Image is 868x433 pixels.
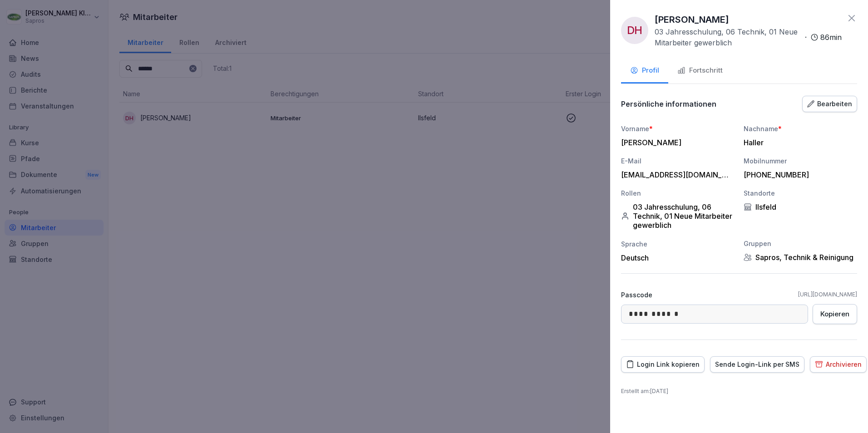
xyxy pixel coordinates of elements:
[810,356,867,373] button: Archivieren
[715,359,799,369] div: Sende Login-Link per SMS
[621,59,668,84] button: Profil
[655,26,801,48] p: 03 Jahresschulung, 06 Technik, 01 Neue Mitarbeiter gewerblich
[677,65,723,76] div: Fortschritt
[744,156,857,166] div: Mobilnummer
[621,387,857,395] p: Erstellt am : [DATE]
[621,239,735,249] div: Sprache
[744,124,857,133] div: Nachname
[621,156,735,166] div: E-Mail
[621,170,730,179] div: [EMAIL_ADDRESS][DOMAIN_NAME]
[813,304,857,324] button: Kopieren
[744,239,857,248] div: Gruppen
[820,309,849,319] div: Kopieren
[820,32,842,43] p: 86 min
[621,290,652,300] p: Passcode
[621,99,716,108] p: Persönliche informationen
[621,188,735,198] div: Rollen
[815,359,862,369] div: Archivieren
[744,253,857,262] div: Sapros, Technik & Reinigung
[655,13,729,26] p: [PERSON_NAME]
[744,170,853,179] div: [PHONE_NUMBER]
[744,188,857,198] div: Standorte
[630,65,659,76] div: Profil
[802,96,857,112] button: Bearbeiten
[621,124,735,133] div: Vorname
[744,202,857,212] div: Ilsfeld
[807,99,852,109] div: Bearbeiten
[621,202,735,230] div: 03 Jahresschulung, 06 Technik, 01 Neue Mitarbeiter gewerblich
[744,138,853,147] div: Haller
[798,290,857,299] a: [URL][DOMAIN_NAME]
[655,26,842,48] div: ·
[621,253,735,262] div: Deutsch
[621,356,705,373] button: Login Link kopieren
[621,138,730,147] div: [PERSON_NAME]
[626,359,700,369] div: Login Link kopieren
[668,59,732,84] button: Fortschritt
[710,356,804,373] button: Sende Login-Link per SMS
[621,17,648,44] div: DH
